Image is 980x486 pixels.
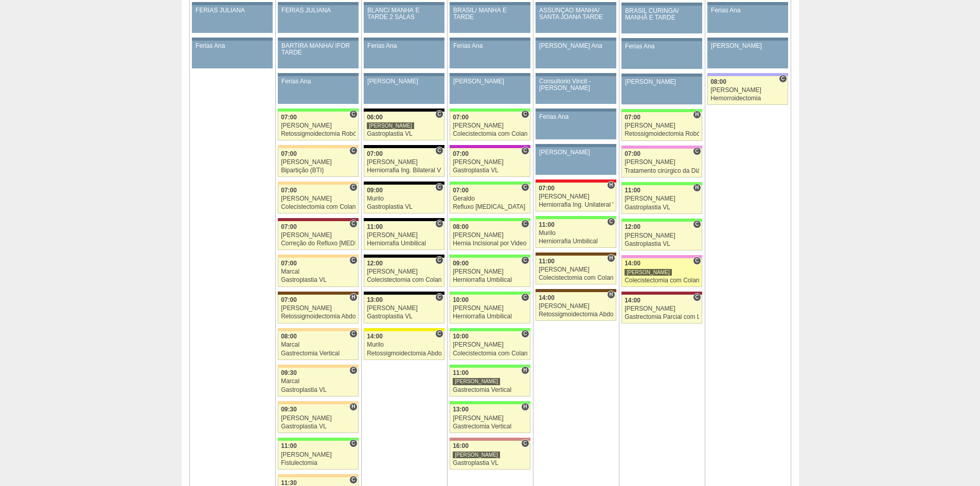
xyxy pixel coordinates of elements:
[521,220,529,228] span: Consultório
[539,258,555,265] span: 11:00
[625,314,699,320] div: Gastrectomia Parcial com Linfadenectomia
[536,147,616,175] a: [PERSON_NAME]
[453,195,527,202] div: Geraldo
[450,218,530,221] div: Key: Brasil
[349,293,357,301] span: Hospital
[625,114,640,121] span: 07:00
[367,167,441,174] div: Herniorrafia Ing. Bilateral VL
[621,258,702,287] a: C 14:00 [PERSON_NAME] Colecistectomia com Colangiografia VL
[435,147,443,155] span: Consultório
[281,452,355,458] div: [PERSON_NAME]
[625,204,699,211] div: Gastroplastia VL
[453,313,527,320] div: Herniorrafia Umbilical
[539,230,613,237] div: Murilo
[281,187,297,194] span: 07:00
[453,78,527,85] div: [PERSON_NAME]
[281,159,355,166] div: [PERSON_NAME]
[539,185,555,192] span: 07:00
[536,292,616,321] a: H 14:00 [PERSON_NAME] Retossigmoidectomia Abdominal VL
[278,331,358,360] a: C 08:00 Marcal Gastrectomia Vertical
[621,185,702,214] a: H 11:00 [PERSON_NAME] Gastroplastia VL
[625,187,640,194] span: 11:00
[281,460,355,466] div: Fistulectomia
[625,305,699,312] div: [PERSON_NAME]
[453,204,527,210] div: Refluxo [MEDICAL_DATA] esofágico Robótico
[367,131,441,137] div: Gastroplastia VL
[367,268,441,275] div: [PERSON_NAME]
[621,146,702,149] div: Key: Albert Einstein
[435,293,443,301] span: Consultório
[711,43,785,49] div: [PERSON_NAME]
[364,148,444,177] a: C 07:00 [PERSON_NAME] Herniorrafia Ing. Bilateral VL
[453,167,527,174] div: Gastroplastia VL
[364,112,444,140] a: C 06:00 [PERSON_NAME] Gastroplastia VL
[521,110,529,118] span: Consultório
[281,442,297,449] span: 11:00
[707,38,788,41] div: Key: Aviso
[364,76,444,104] a: [PERSON_NAME]
[278,5,358,33] a: FERIAS JULIANA
[539,311,613,318] div: Retossigmoidectomia Abdominal VL
[278,109,358,112] div: Key: Brasil
[281,260,297,267] span: 07:00
[707,5,788,33] a: Ferias Ana
[367,333,383,340] span: 14:00
[364,295,444,323] a: C 13:00 [PERSON_NAME] Gastroplastia VL
[539,149,613,156] div: [PERSON_NAME]
[195,43,269,49] div: Ferias Ana
[349,476,357,484] span: Consultório
[349,110,357,118] span: Consultório
[278,76,358,104] a: Ferias Ana
[453,131,527,137] div: Colecistectomia com Colangiografia VL
[367,305,441,312] div: [PERSON_NAME]
[521,293,529,301] span: Consultório
[281,240,355,247] div: Correção do Refluxo [MEDICAL_DATA] esofágico Robótico
[192,41,272,68] a: Ferias Ana
[625,268,672,276] div: [PERSON_NAME]
[453,122,527,129] div: [PERSON_NAME]
[450,295,530,323] a: C 10:00 [PERSON_NAME] Herniorrafia Umbilical
[539,221,555,228] span: 11:00
[536,253,616,256] div: Key: Santa Joana
[349,330,357,338] span: Consultório
[621,6,702,33] a: BRASIL CURINGA/ MANHÃ E TARDE
[621,3,702,6] div: Key: Aviso
[453,369,469,376] span: 11:00
[625,168,699,174] div: Tratamento cirúrgico da Diástase do reto abdomem
[453,305,527,312] div: [PERSON_NAME]
[607,291,615,299] span: Hospital
[349,256,357,264] span: Consultório
[693,111,701,119] span: Hospital
[539,266,613,273] div: [PERSON_NAME]
[453,341,527,348] div: [PERSON_NAME]
[621,255,702,258] div: Key: Albert Einstein
[539,7,613,21] div: ASSUNÇÃO MANHÃ/ SANTA JOANA TARDE
[278,221,358,250] a: C 07:00 [PERSON_NAME] Correção do Refluxo [MEDICAL_DATA] esofágico Robótico
[625,159,699,166] div: [PERSON_NAME]
[607,181,615,189] span: Hospital
[278,474,358,477] div: Key: Bartira
[625,297,640,304] span: 14:00
[625,131,699,137] div: Retossigmoidectomia Robótica
[621,109,702,112] div: Key: Brasil
[435,256,443,264] span: Consultório
[364,258,444,286] a: C 12:00 [PERSON_NAME] Colecistectomia com Colangiografia VL
[625,223,640,230] span: 12:00
[278,401,358,404] div: Key: Bartira
[281,268,355,275] div: Marcal
[278,182,358,185] div: Key: Bartira
[278,41,358,68] a: BARTIRA MANHÃ/ IFOR TARDE
[621,112,702,141] a: H 07:00 [PERSON_NAME] Retossigmoidectomia Robótica
[625,195,699,202] div: [PERSON_NAME]
[195,7,269,14] div: FERIAS JULIANA
[364,221,444,250] a: C 11:00 [PERSON_NAME] Herniorrafia Umbilical
[453,7,527,21] div: BRASIL/ MANHÃ E TARDE
[281,150,297,157] span: 07:00
[621,219,702,222] div: Key: Brasil
[281,7,355,14] div: FERIAS JULIANA
[607,254,615,262] span: Hospital
[450,292,530,295] div: Key: Brasil
[536,179,616,183] div: Key: Assunção
[281,313,355,320] div: Retossigmoidectomia Abdominal VL
[453,415,527,422] div: [PERSON_NAME]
